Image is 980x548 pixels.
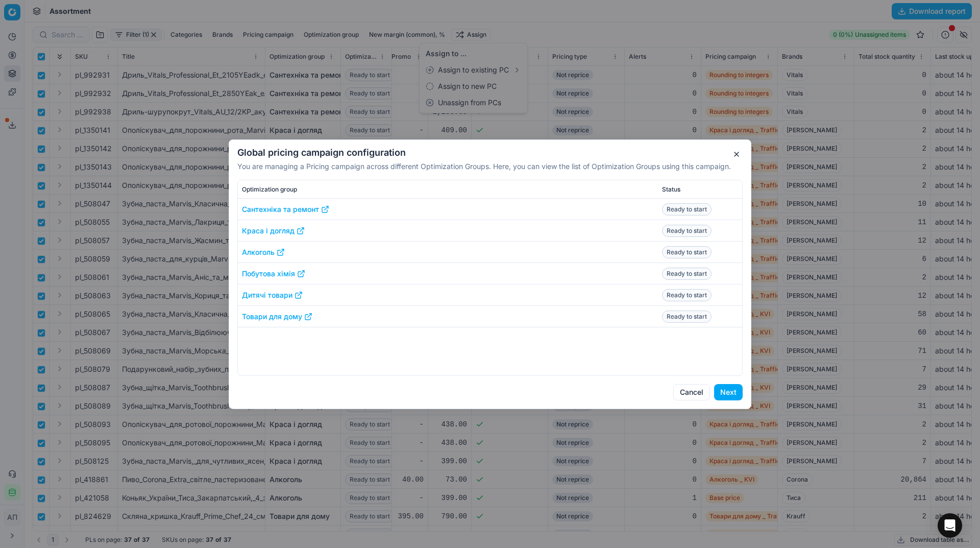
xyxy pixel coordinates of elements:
span: Ready to start [662,289,712,301]
a: Дитячі товари [242,290,303,300]
span: Ready to start [662,267,712,279]
span: Optimization group [242,185,297,193]
a: Товари для дому [242,311,312,321]
button: Cancel [673,384,710,400]
span: Ready to start [662,224,712,236]
button: Next [714,384,743,400]
span: Ready to start [662,203,712,215]
a: Алкоголь [242,247,285,257]
span: Ready to start [662,310,712,322]
a: Побутова хімія [242,268,305,278]
span: Status [662,185,680,193]
a: Краса і догляд [242,225,305,235]
h2: Global pricing campaign configuration [237,148,743,157]
span: Ready to start [662,246,712,258]
a: Сантехніка та ремонт [242,204,329,214]
p: You are managing a Pricing campaign across different Optimization Groups. Here, you can view the ... [237,161,743,172]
